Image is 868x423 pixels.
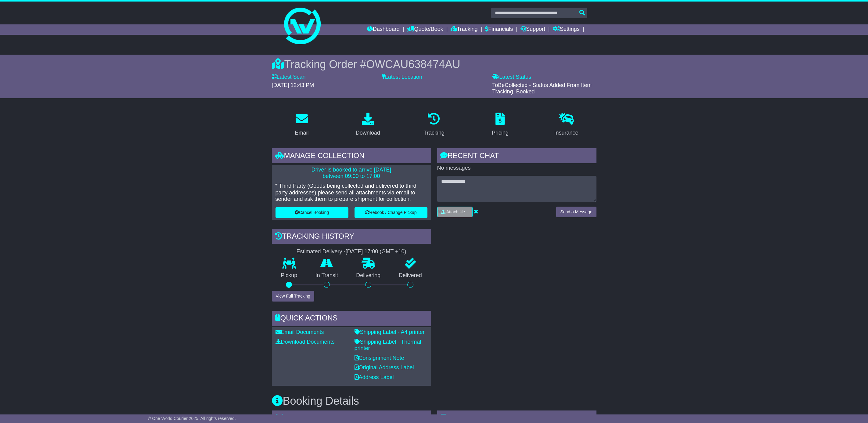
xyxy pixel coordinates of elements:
[420,110,448,139] a: Tracking
[295,129,308,137] div: Email
[553,24,580,35] a: Settings
[355,355,404,361] a: Consignment Note
[272,248,431,255] div: Estimated Delivery -
[355,374,394,380] a: Address Label
[272,82,314,88] span: [DATE] 12:43 PM
[272,148,431,165] div: Manage collection
[554,129,578,137] div: Insurance
[355,339,421,352] a: Shipping Label - Thermal printer
[276,183,427,203] p: * Third Party (Goods being collected and delivered to third party addresses) please send all atta...
[355,364,414,371] a: Original Address Label
[272,229,431,245] div: Tracking history
[272,58,596,71] div: Tracking Order #
[272,395,596,407] h3: Booking Details
[272,272,307,279] p: Pickup
[550,110,582,139] a: Insurance
[492,82,592,95] span: ToBeCollected - Status Added From Item Tracking. Booked
[306,272,347,279] p: In Transit
[276,329,324,335] a: Email Documents
[347,272,390,279] p: Delivering
[355,207,427,218] button: Rebook / Change Pickup
[356,129,380,137] div: Download
[148,416,236,421] span: © One World Courier 2025. All rights reserved.
[272,74,306,81] label: Latest Scan
[492,129,509,137] div: Pricing
[488,110,513,139] a: Pricing
[407,24,443,35] a: Quote/Book
[272,291,314,302] button: View Full Tracking
[346,248,406,255] div: [DATE] 17:00 (GMT +10)
[355,329,425,335] a: Shipping Label - A4 printer
[367,24,400,35] a: Dashboard
[366,58,460,70] span: OWCAU638474AU
[485,24,513,35] a: Financials
[520,24,545,35] a: Support
[423,129,444,137] div: Tracking
[437,148,596,165] div: RECENT CHAT
[276,167,427,180] p: Driver is booked to arrive [DATE] between 09:00 to 17:00
[437,165,596,172] p: No messages
[291,110,312,139] a: Email
[492,74,531,81] label: Latest Status
[276,207,348,218] button: Cancel Booking
[276,339,335,345] a: Download Documents
[451,24,477,35] a: Tracking
[556,207,596,217] button: Send a Message
[272,311,431,327] div: Quick Actions
[382,74,422,81] label: Latest Location
[390,272,431,279] p: Delivered
[352,110,384,139] a: Download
